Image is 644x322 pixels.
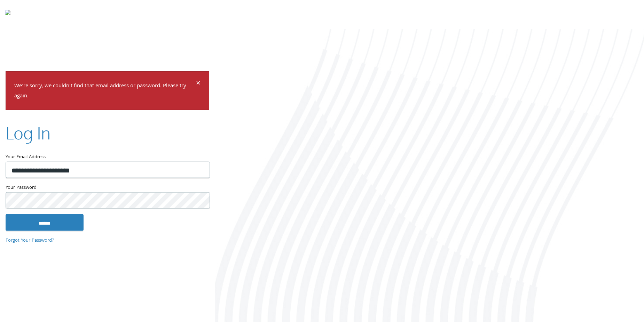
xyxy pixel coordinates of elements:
[14,81,195,102] p: We're sorry, we couldn't find that email address or password. Please try again.
[6,121,50,144] h2: Log In
[6,237,54,244] a: Forgot Your Password?
[196,80,201,88] button: Dismiss alert
[5,7,10,21] img: todyl-logo-dark.svg
[6,183,209,192] label: Your Password
[196,77,201,91] span: ×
